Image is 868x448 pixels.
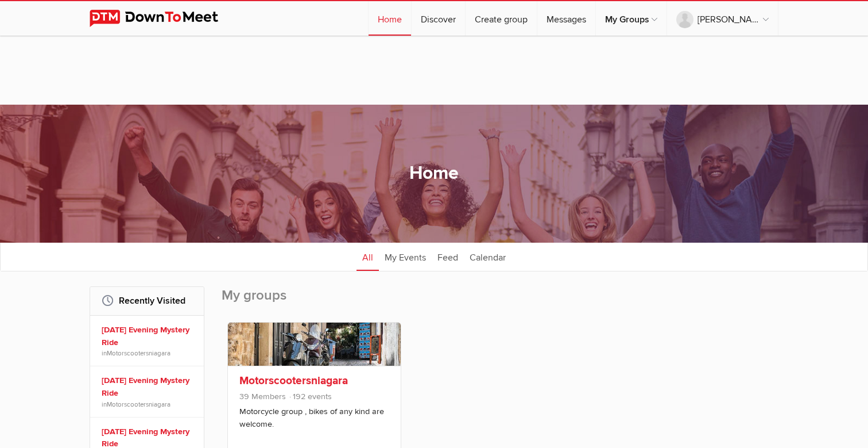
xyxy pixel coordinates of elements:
[356,242,379,271] a: All
[464,242,511,271] a: Calendar
[102,287,192,315] h2: Recently Visited
[90,10,236,27] img: DownToMeet
[466,1,537,36] a: Create group
[239,374,348,388] a: Motorscootersniagara
[369,1,411,36] a: Home
[412,1,465,36] a: Discover
[102,374,196,399] a: [DATE] Evening Mystery Ride
[239,405,389,430] p: Motorcycle group , bikes of any kind are welcome.
[102,349,196,358] span: in
[102,400,196,409] span: in
[432,242,464,271] a: Feed
[537,1,595,36] a: Messages
[107,400,170,408] a: Motorscootersniagara
[288,392,332,401] span: 192 events
[102,324,196,349] a: [DATE] Evening Mystery Ride
[239,392,286,401] span: 39 Members
[409,162,459,186] h1: Home
[379,242,432,271] a: My Events
[667,1,778,36] a: [PERSON_NAME]
[596,1,666,36] a: My Groups
[222,286,778,316] h2: My groups
[107,349,170,357] a: Motorscootersniagara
